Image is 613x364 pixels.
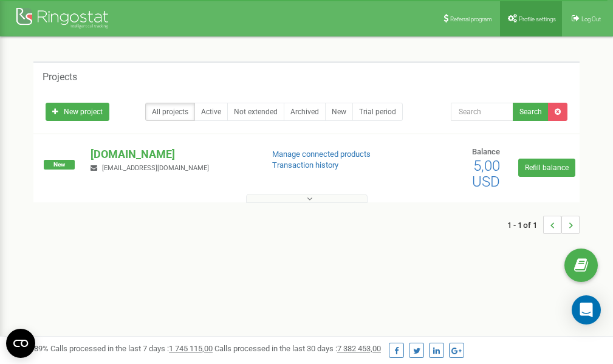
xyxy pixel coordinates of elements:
span: Profile settings [519,16,556,22]
span: Calls processed in the last 7 days : [50,344,213,353]
span: Referral program [450,16,492,22]
span: 5,00 USD [472,157,500,190]
span: Log Out [581,16,601,22]
a: New [325,103,353,121]
a: All projects [145,103,195,121]
a: Transaction history [272,160,338,170]
button: Search [513,103,549,121]
input: Search [451,103,513,121]
span: Calls processed in the last 30 days : [214,344,381,353]
span: Balance [472,147,500,156]
div: Open Intercom Messenger [572,295,601,325]
span: New [44,160,75,170]
a: Trial period [352,103,403,121]
h5: Projects [43,72,77,83]
a: Archived [284,103,326,121]
a: Active [194,103,228,121]
a: New project [46,103,109,121]
span: 1 - 1 of 1 [507,216,543,234]
u: 1 745 115,00 [169,344,213,353]
nav: ... [507,204,580,246]
u: 7 382 453,00 [337,344,381,353]
button: Open CMP widget [6,329,35,358]
a: Refill balance [518,159,575,177]
span: [EMAIL_ADDRESS][DOMAIN_NAME] [102,164,209,172]
p: [DOMAIN_NAME] [91,146,252,162]
a: Manage connected products [272,149,371,159]
a: Not extended [227,103,284,121]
